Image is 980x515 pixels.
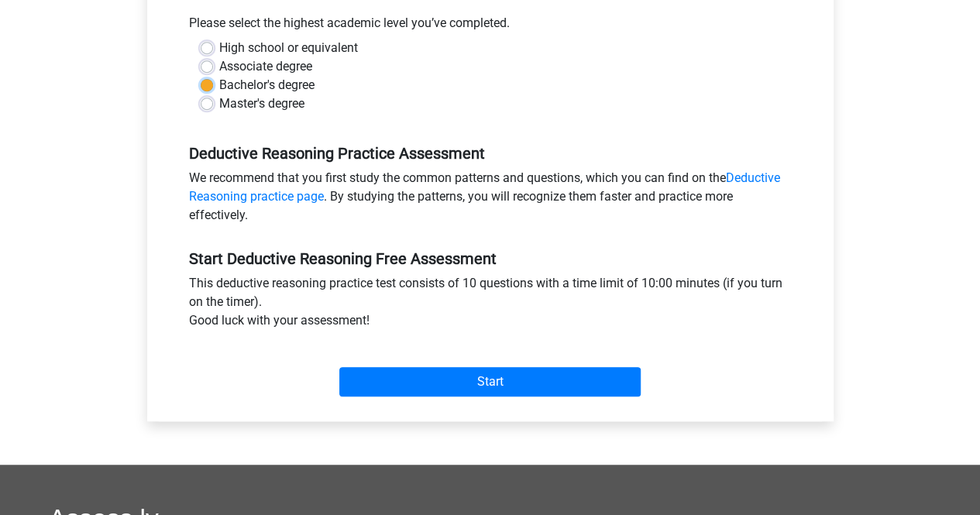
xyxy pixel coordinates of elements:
[219,39,358,57] label: High school or equivalent
[189,144,792,163] h5: Deductive Reasoning Practice Assessment
[189,249,792,268] h5: Start Deductive Reasoning Free Assessment
[219,94,304,113] label: Master's degree
[177,169,803,231] div: We recommend that you first study the common patterns and questions, which you can find on the . ...
[219,76,315,94] label: Bachelor's degree
[177,14,803,39] div: Please select the highest academic level you’ve completed.
[219,57,312,76] label: Associate degree
[177,274,803,336] div: This deductive reasoning practice test consists of 10 questions with a time limit of 10:00 minute...
[339,367,641,397] input: Start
